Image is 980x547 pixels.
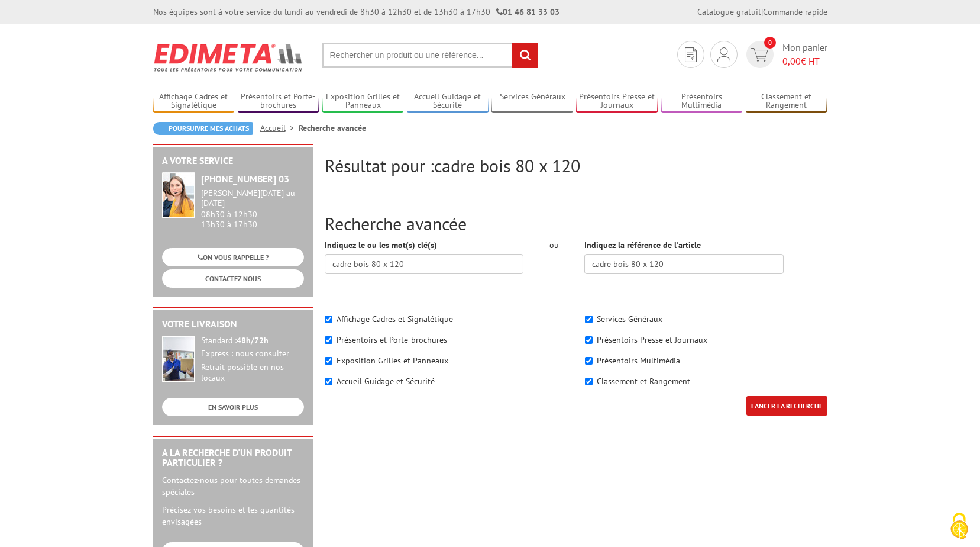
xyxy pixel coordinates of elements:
div: Express : nous consulter [201,349,304,359]
label: Présentoirs Presse et Journaux [597,334,707,345]
a: Affichage Cadres et Signalétique [153,92,235,111]
input: rechercher [512,43,538,68]
a: Accueil Guidage et Sécurité [407,92,489,111]
div: Standard : [201,336,304,346]
li: Recherche avancée [299,122,366,134]
h2: A la recherche d'un produit particulier ? [162,448,304,468]
input: LANCER LA RECHERCHE [746,396,827,416]
span: cadre bois 80 x 120 [434,154,580,177]
div: Retrait possible en nos locaux [201,362,304,384]
a: Exposition Grilles et Panneaux [322,92,404,111]
label: Classement et Rangement [597,376,690,387]
a: Présentoirs Multimédia [661,92,743,111]
img: widget-livraison.jpg [162,336,195,382]
a: EN SAVOIR PLUS [162,398,304,416]
span: 0 [764,37,776,49]
a: Accueil [260,123,299,133]
strong: [PHONE_NUMBER] 03 [201,173,289,185]
a: devis rapide 0 Mon panier 0,00€ HT [743,41,827,68]
input: Présentoirs Presse et Journaux [585,336,593,344]
img: devis rapide [717,47,730,62]
div: Nos équipes sont à votre service du lundi au vendredi de 8h30 à 12h30 et de 13h30 à 17h30 [153,6,559,18]
div: [PERSON_NAME][DATE] au [DATE] [201,188,304,208]
label: Exposition Grilles et Panneaux [337,355,448,366]
p: Contactez-nous pour toutes demandes spéciales [162,474,304,498]
a: Catalogue gratuit [697,7,761,17]
div: ou [541,239,567,251]
h2: Votre livraison [162,319,304,330]
a: Commande rapide [763,7,827,17]
div: | [697,6,827,18]
input: Accueil Guidage et Sécurité [325,378,332,385]
label: Services Généraux [597,314,662,324]
h2: Résultat pour : [325,156,827,175]
a: Services Généraux [491,92,573,111]
a: Poursuivre mes achats [153,122,253,135]
img: Edimeta [153,36,304,79]
span: € HT [782,54,827,68]
label: Affichage Cadres et Signalétique [337,314,453,324]
p: Précisez vos besoins et les quantités envisagées [162,504,304,527]
h2: A votre service [162,156,304,166]
label: Accueil Guidage et Sécurité [337,376,435,387]
img: devis rapide [751,48,768,62]
span: 0,00 [782,55,801,67]
h2: Recherche avancée [325,214,827,233]
label: Indiquez le ou les mot(s) clé(s) [325,239,437,251]
input: Services Généraux [585,316,593,323]
label: Présentoirs et Porte-brochures [337,334,447,345]
a: Classement et Rangement [746,92,827,111]
a: Présentoirs Presse et Journaux [576,92,658,111]
a: ON VOUS RAPPELLE ? [162,248,304,266]
span: Mon panier [782,41,827,68]
input: Classement et Rangement [585,378,593,385]
strong: 48h/72h [237,335,269,346]
input: Rechercher un produit ou une référence... [322,43,538,68]
input: Présentoirs et Porte-brochures [325,336,332,344]
img: widget-service.jpg [162,172,195,218]
input: Affichage Cadres et Signalétique [325,316,332,323]
a: CONTACTEZ-NOUS [162,269,304,288]
input: Présentoirs Multimédia [585,357,593,365]
label: Indiquez la référence de l'article [584,239,701,251]
strong: 01 46 81 33 03 [496,7,559,17]
button: Cookies (fenêtre modale) [939,507,980,547]
div: 08h30 à 12h30 13h30 à 17h30 [201,188,304,229]
img: Cookies (fenêtre modale) [945,511,974,541]
img: devis rapide [685,47,697,62]
input: Exposition Grilles et Panneaux [325,357,332,365]
a: Présentoirs et Porte-brochures [238,92,319,111]
label: Présentoirs Multimédia [597,355,680,366]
